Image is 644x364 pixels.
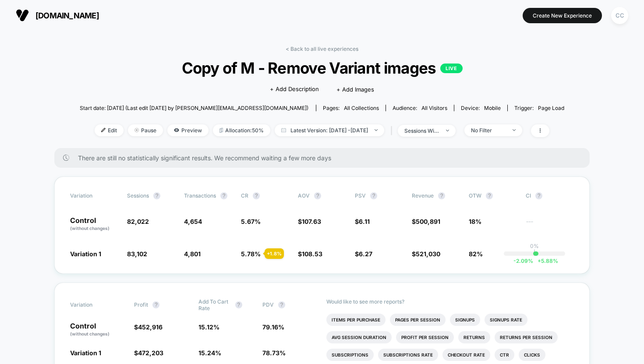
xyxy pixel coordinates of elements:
span: 452,916 [138,323,163,331]
span: Page Load [538,105,564,111]
span: 6.11 [359,218,370,225]
div: Trigger: [514,105,564,111]
span: -2.09 % [513,258,533,264]
span: PSV [355,192,366,199]
span: 18% [469,218,481,225]
span: (without changes) [70,331,110,336]
img: rebalance [219,128,223,133]
div: + 1.8 % [265,248,284,259]
span: 15.12 % [198,323,219,331]
div: No Filter [471,127,506,134]
span: Transactions [184,192,216,199]
p: Control [70,322,125,337]
button: Create New Experience [523,8,602,23]
div: sessions with impression [404,127,439,134]
span: OTW [469,192,517,199]
span: + [538,258,541,264]
p: LIVE [440,64,462,73]
span: 5.67 % [241,218,261,225]
img: Visually logo [16,9,29,22]
span: $ [355,218,370,225]
span: Revenue [412,192,434,199]
div: Audience: [393,105,447,111]
button: CC [609,7,631,25]
li: Returns [458,331,490,343]
span: Variation [70,192,118,199]
li: Returns Per Session [495,331,558,343]
span: 15.24 % [198,349,221,357]
span: Variation 1 [70,349,101,357]
button: ? [370,192,377,199]
span: Pause [128,124,163,136]
span: (without changes) [70,226,110,231]
span: Variation [70,298,118,311]
li: Subscriptions Rate [378,349,438,361]
li: Subscriptions [326,349,374,361]
p: Would like to see more reports? [326,298,574,305]
button: [DOMAIN_NAME] [13,8,102,22]
span: 83,102 [127,250,147,258]
span: 78.73 % [262,349,286,357]
span: [DOMAIN_NAME] [35,11,99,20]
span: 521,030 [416,250,440,258]
span: 500,891 [416,218,440,225]
li: Ctr [495,349,514,361]
span: Device: [454,105,507,111]
li: Signups Rate [485,314,527,326]
li: Avg Session Duration [326,331,392,343]
img: end [134,128,139,132]
span: $ [134,349,163,357]
span: $ [134,323,163,331]
span: Start date: [DATE] (Last edit [DATE] by [PERSON_NAME][EMAIL_ADDRESS][DOMAIN_NAME]) [80,105,308,111]
p: 0% [530,243,539,249]
div: CC [611,7,628,24]
span: Latest Version: [DATE] - [DATE] [275,124,384,136]
li: Items Per Purchase [326,314,386,326]
span: + Add Description [270,85,319,94]
button: ? [152,301,159,308]
span: $ [298,218,321,225]
span: 79.16 % [262,323,284,331]
span: Allocation: 50% [213,124,270,136]
img: end [446,130,449,131]
span: 4,801 [184,250,201,258]
span: 82% [469,250,483,258]
li: Pages Per Session [390,314,446,326]
span: AOV [298,192,310,199]
span: Copy of M - Remove Variant images [104,59,540,77]
img: end [375,129,378,131]
li: Profit Per Session [396,331,454,343]
span: Variation 1 [70,250,101,258]
img: calendar [281,128,286,132]
span: $ [412,218,440,225]
button: ? [253,192,260,199]
span: 107.63 [302,218,321,225]
button: ? [235,301,242,308]
span: 6.27 [359,250,372,258]
a: < Back to all live experiences [286,46,358,52]
span: $ [412,250,440,258]
span: CI [526,192,574,199]
span: 108.53 [302,250,322,258]
span: 82,022 [127,218,149,225]
span: All Visitors [421,105,447,111]
span: 4,654 [184,218,202,225]
span: all collections [344,105,379,111]
button: ? [486,192,493,199]
span: 472,203 [138,349,163,357]
li: Signups [450,314,480,326]
span: mobile [484,105,501,111]
button: ? [153,192,160,199]
button: ? [314,192,321,199]
li: Clicks [519,349,545,361]
button: ? [535,192,542,199]
span: Edit [95,124,124,136]
li: Checkout Rate [442,349,490,361]
span: PDV [262,301,274,308]
span: Sessions [127,192,149,199]
button: ? [278,301,285,308]
span: Preview [167,124,209,136]
img: end [513,129,516,131]
img: edit [101,128,106,132]
button: ? [438,192,445,199]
